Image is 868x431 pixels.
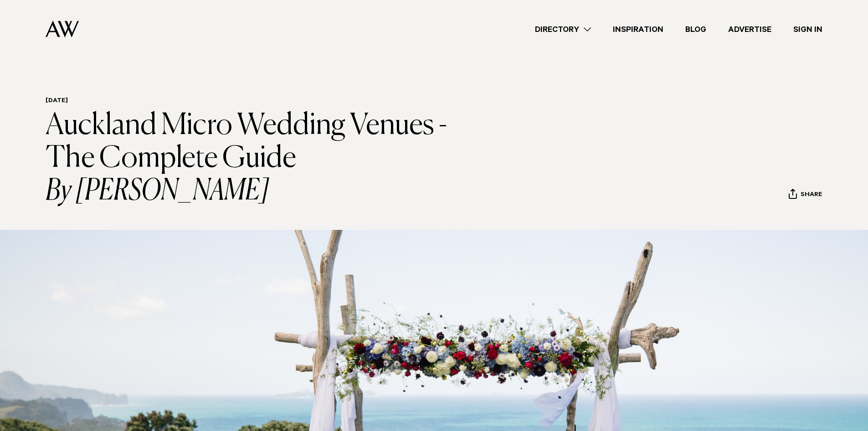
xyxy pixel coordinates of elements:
h1: Auckland Micro Wedding Venues - The Complete Guide [46,109,467,208]
a: Inspiration [602,23,674,36]
span: Share [801,191,822,200]
img: Auckland Weddings Logo [46,21,79,37]
button: Share [788,188,822,202]
a: Sign In [782,23,833,36]
a: Advertise [717,23,782,36]
a: Directory [524,23,602,36]
h6: [DATE] [46,97,467,106]
i: By [PERSON_NAME] [46,175,467,208]
a: Blog [674,23,717,36]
